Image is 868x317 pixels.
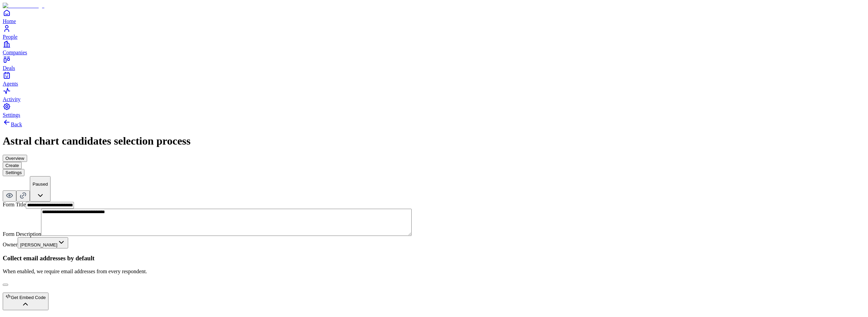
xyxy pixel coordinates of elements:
button: Create [3,162,22,169]
span: People [3,34,18,40]
label: Owner [3,242,18,247]
a: Agents [3,71,865,87]
a: Home [3,9,865,24]
span: Deals [3,65,15,71]
a: Back [3,122,22,127]
label: Form Title [3,202,26,207]
button: Overview [3,155,27,162]
span: Home [3,18,16,24]
a: Deals [3,56,865,71]
h1: Astral chart candidates selection process [3,135,865,147]
a: Settings [3,102,865,118]
label: Form Description [3,231,41,237]
span: Agents [3,81,18,87]
a: Companies [3,40,865,55]
span: Activity [3,96,20,102]
span: Companies [3,50,27,55]
p: When enabled, we require email addresses from every respondent. [3,268,865,275]
a: People [3,24,865,40]
a: Activity [3,87,865,102]
h3: Collect email addresses by default [3,255,865,262]
div: Get Embed Code [5,294,46,300]
button: Get Embed Code [3,293,48,310]
span: Settings [3,112,20,118]
img: Item Brain Logo [3,3,44,9]
button: Settings [3,169,24,176]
